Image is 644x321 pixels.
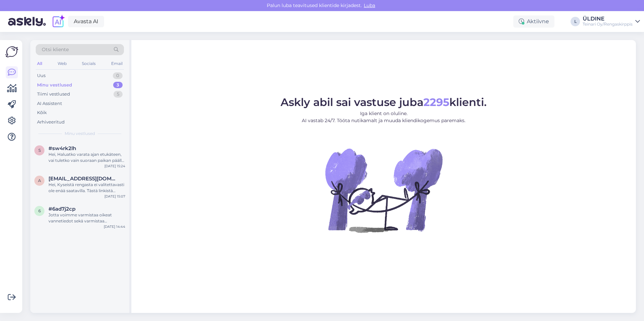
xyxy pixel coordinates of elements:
div: [DATE] 15:07 [104,194,125,199]
b: 2295 [423,96,449,109]
div: 5 [114,91,123,98]
p: Iga klient on oluline. AI vastab 24/7. Tööta nutikamalt ja muuda kliendikogemus paremaks. [281,110,487,124]
div: 0 [113,72,123,79]
span: 6 [38,208,41,213]
span: Luba [362,2,377,8]
div: Hei, Kyseistä rengasta ei valitettavasti ole enää saatavilla. Tästä linkistä löydät kaikki saatav... [49,182,125,194]
span: #sw4rk2lh [49,145,76,151]
span: Askly abil sai vastuse juba klienti. [281,96,487,109]
div: Uus [37,72,45,79]
div: Email [110,59,124,68]
div: Jotta voimme varmistaa oikeat vannetiedot sekä varmistaa yhteensopivuuden, pyytäisimme vielä auto... [49,212,125,224]
img: Askly Logo [5,45,18,58]
span: a [38,178,41,183]
div: Socials [80,59,97,68]
div: Aktiivne [513,15,554,28]
div: Hei, Haluatko varata ajan etukäteen, vai tuletko vain suoraan paikan päälle jonottamaan? [49,151,125,164]
span: #6ad7j2cp [49,206,75,212]
div: Web [56,59,68,68]
img: explore-ai [51,14,65,29]
div: AI Assistent [37,100,62,107]
div: Tiimi vestlused [37,91,70,98]
div: Kõik [37,109,47,116]
div: L [571,17,580,26]
div: All [36,59,43,68]
a: ÜLDINETeinari Oy/Rengaskirppis [583,16,640,27]
div: Teinari Oy/Rengaskirppis [583,22,633,27]
img: No Chat active [323,130,444,251]
div: [DATE] 15:24 [104,164,125,169]
div: Minu vestlused [37,82,72,88]
div: Arhiveeritud [37,119,65,126]
span: Otsi kliente [42,46,69,53]
a: Avasta AI [68,16,104,27]
span: Minu vestlused [65,131,95,137]
div: ÜLDINE [583,16,633,22]
span: s [38,148,41,153]
div: 3 [113,82,123,88]
span: anohelin@gmail.com [49,176,119,182]
div: [DATE] 14:44 [104,224,125,229]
